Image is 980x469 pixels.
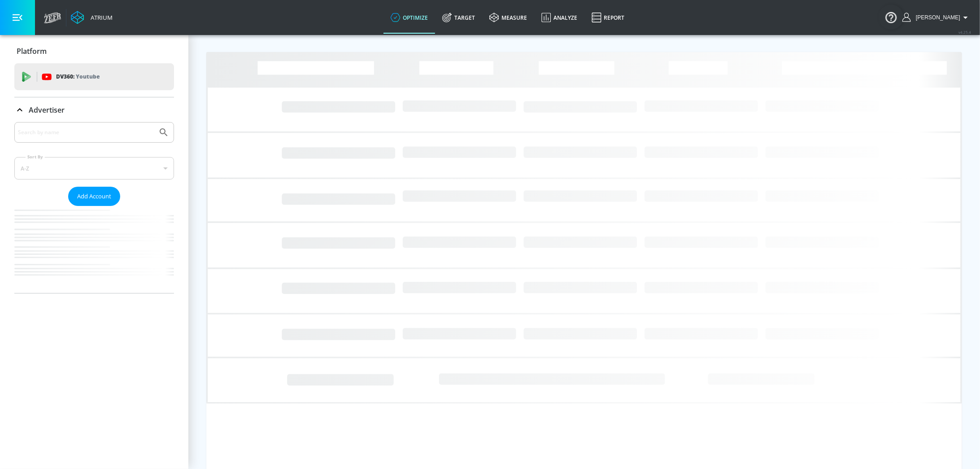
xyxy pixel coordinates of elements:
a: Atrium [71,11,113,24]
button: [PERSON_NAME] [902,12,971,23]
span: v 4.25.4 [958,30,971,35]
div: Advertiser [14,97,174,123]
span: Add Account [77,191,111,202]
span: login as: stephanie.wolklin@zefr.com [912,14,960,21]
div: DV360: Youtube [14,63,174,90]
p: Platform [17,46,47,56]
a: Report [584,1,632,34]
p: Advertiser [29,105,65,115]
div: Advertiser [14,122,174,293]
a: Target [435,1,482,34]
button: Open Resource Center [879,4,904,30]
label: Sort By [26,154,45,160]
a: Analyze [534,1,584,34]
p: Youtube [76,72,100,81]
p: DV360: [56,72,100,82]
div: Atrium [87,13,113,22]
div: A-Z [14,157,174,180]
div: Platform [14,39,174,64]
button: Add Account [68,187,120,206]
input: Search by name [18,127,154,138]
nav: list of Advertiser [14,206,174,293]
a: measure [482,1,534,34]
a: optimize [383,1,435,34]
